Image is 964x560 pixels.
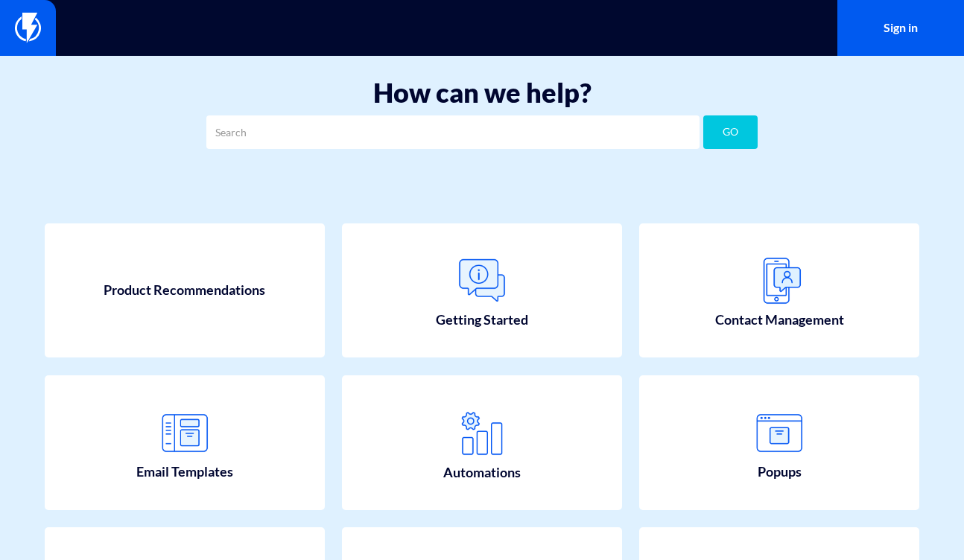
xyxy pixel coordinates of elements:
span: Getting Started [436,311,528,330]
h1: How can we help? [22,78,942,108]
a: Getting Started [342,223,622,358]
span: Automations [443,463,521,483]
span: Contact Management [715,311,844,330]
input: Search [206,115,700,149]
span: Popups [758,462,802,482]
span: Product Recommendations [104,281,265,300]
a: Popups [639,375,919,510]
button: GO [703,115,758,149]
a: Email Templates [45,375,325,510]
span: Email Templates [136,462,233,482]
a: Contact Management [639,223,919,358]
a: Product Recommendations [45,223,325,358]
a: Automations [342,375,622,510]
